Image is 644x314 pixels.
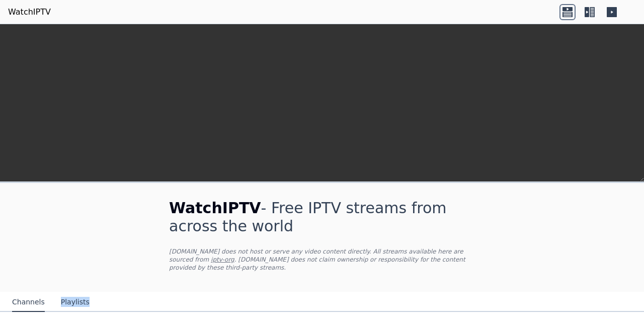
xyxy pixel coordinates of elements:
[169,199,261,217] span: WatchIPTV
[211,256,234,263] a: iptv-org
[61,293,90,312] button: Playlists
[12,293,45,312] button: Channels
[169,199,475,235] h1: - Free IPTV streams from across the world
[8,6,51,18] a: WatchIPTV
[169,247,475,272] p: [DOMAIN_NAME] does not host or serve any video content directly. All streams available here are s...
